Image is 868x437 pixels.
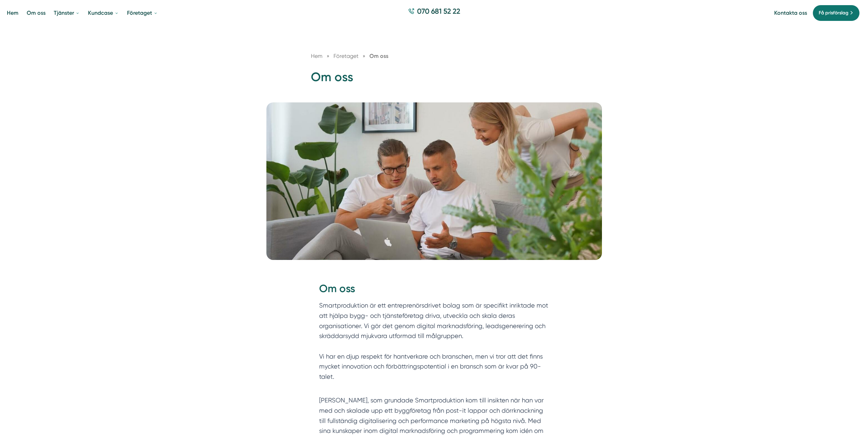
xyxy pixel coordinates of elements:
span: » [327,52,329,60]
h1: Om oss [311,69,557,91]
a: Hem [5,4,20,22]
a: Företaget [334,53,360,59]
span: Företaget [334,53,358,59]
a: Företaget [126,4,159,22]
a: Kontakta oss [774,10,807,16]
img: Smartproduktion, [266,102,602,260]
a: Hem [311,53,323,59]
a: Om oss [25,4,47,22]
h2: Om oss [319,281,549,300]
p: Smartproduktion är ett entreprenörsdrivet bolag som är specifikt inriktade mot att hjälpa bygg- o... [319,300,549,392]
a: 070 681 52 22 [405,6,463,20]
a: Om oss [369,53,388,59]
a: Kundcase [87,4,120,22]
nav: Breadcrumb [311,52,557,60]
a: Få prisförslag [813,5,860,21]
a: Tjänster [52,4,81,22]
span: » [363,52,365,60]
span: Få prisförslag [819,9,848,17]
span: 070 681 52 22 [417,6,460,16]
